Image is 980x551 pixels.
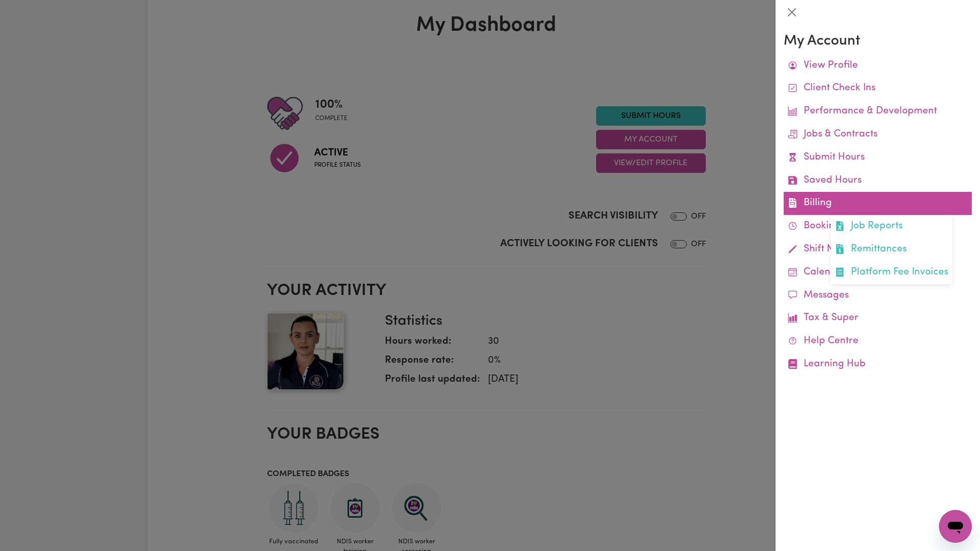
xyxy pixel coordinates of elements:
[784,215,972,238] a: Bookings
[784,146,972,169] a: Submit Hours
[784,100,972,123] a: Performance & Development
[831,238,952,261] a: Remittances
[784,353,972,376] a: Learning Hub
[784,238,972,261] a: Shift Notes
[784,307,972,330] a: Tax & Super
[939,510,972,543] iframe: Button to launch messaging window
[784,54,972,77] a: View Profile
[784,77,972,100] a: Client Check Ins
[784,33,972,50] h3: My Account
[784,192,972,215] a: BillingJob ReportsRemittancesPlatform Fee Invoices
[831,261,952,284] a: Platform Fee Invoices
[784,169,972,192] a: Saved Hours
[784,330,972,353] a: Help Centre
[831,215,952,238] a: Job Reports
[784,123,972,146] a: Jobs & Contracts
[784,261,972,284] a: Calendar
[784,284,972,307] a: Messages
[784,4,800,21] button: Close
